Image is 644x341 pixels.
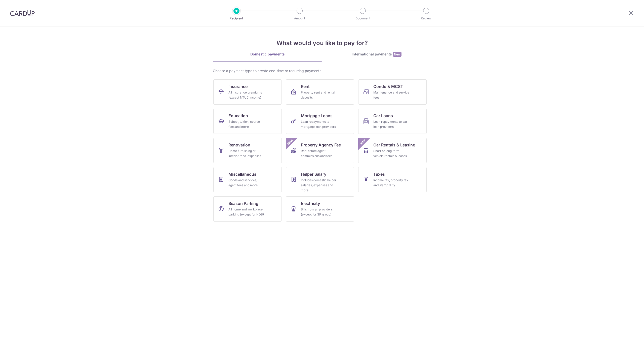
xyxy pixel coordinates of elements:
h4: What would you like to pay for? [213,39,431,48]
div: Choose a payment type to create one-time or recurring payments. [213,68,431,73]
span: New [358,138,367,146]
p: Review [408,16,445,21]
p: Document [344,16,381,21]
span: Mortgage Loans [301,113,333,119]
img: CardUp [10,10,35,16]
div: All insurance premiums (except NTUC Income) [228,90,265,100]
span: Miscellaneous [228,171,256,177]
a: InsuranceAll insurance premiums (except NTUC Income) [213,79,282,105]
span: Rent [301,83,310,89]
span: Car Loans [373,113,393,119]
span: Car Rentals & Leasing [373,142,415,148]
span: Property Agency Fee [301,142,341,148]
a: Helper SalaryIncludes domestic helper salaries, expenses and more [286,167,354,192]
p: Recipient [218,16,255,21]
div: International payments [322,52,431,57]
a: Condo & MCSTMaintenance and service fees [358,79,427,105]
div: Domestic payments [213,52,322,57]
div: Bills from all providers (except for SP group) [301,207,337,217]
span: Season Parking [228,200,258,206]
a: Season ParkingAll home and workplace parking (except for HDB) [213,196,282,222]
span: Taxes [373,171,385,177]
span: New [286,138,294,146]
div: Home furnishing or interior reno-expenses [228,148,265,159]
span: Condo & MCST [373,83,403,89]
iframe: Opens a widget where you can find more information [612,326,639,338]
a: MiscellaneousGoods and services, agent fees and more [213,167,282,192]
div: Includes domestic helper salaries, expenses and more [301,178,337,193]
a: Car Rentals & LeasingShort or long‑term vehicle rentals & leasesNew [358,138,427,163]
a: ElectricityBills from all providers (except for SP group) [286,196,354,222]
div: Real estate agent commissions and fees [301,148,337,159]
a: Mortgage LoansLoan repayments to mortgage loan providers [286,109,354,134]
div: Loan repayments to car loan providers [373,119,410,129]
span: Insurance [228,83,248,89]
a: RenovationHome furnishing or interior reno-expenses [213,138,282,163]
div: Maintenance and service fees [373,90,410,100]
a: Car LoansLoan repayments to car loan providers [358,109,427,134]
div: Short or long‑term vehicle rentals & leases [373,148,410,159]
div: Income tax, property tax and stamp duty [373,178,410,188]
p: Amount [281,16,318,21]
span: Renovation [228,142,250,148]
div: All home and workplace parking (except for HDB) [228,207,265,217]
span: New [393,52,401,57]
span: Education [228,113,248,119]
span: Helper Salary [301,171,326,177]
a: RentProperty rent and rental deposits [286,79,354,105]
span: Electricity [301,200,320,206]
a: Property Agency FeeReal estate agent commissions and feesNew [286,138,354,163]
div: School, tuition, course fees and more [228,119,265,129]
div: Goods and services, agent fees and more [228,178,265,188]
div: Property rent and rental deposits [301,90,337,100]
a: TaxesIncome tax, property tax and stamp duty [358,167,427,192]
div: Loan repayments to mortgage loan providers [301,119,337,129]
a: EducationSchool, tuition, course fees and more [213,109,282,134]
